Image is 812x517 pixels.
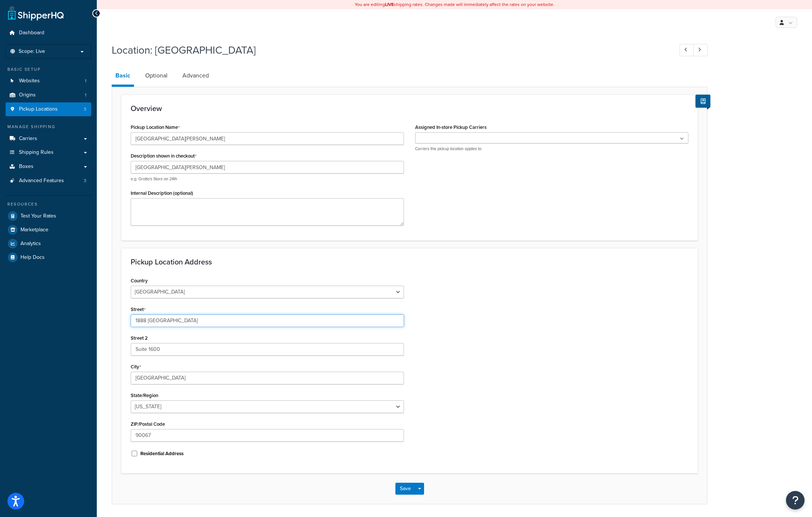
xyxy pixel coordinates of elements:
a: Pickup Locations3 [6,102,91,116]
label: Street [131,307,146,313]
li: Pickup Locations [6,102,91,116]
span: 1 [85,92,86,98]
div: Basic Setup [6,66,91,73]
span: Origins [19,92,36,98]
label: Street 2 [131,335,148,341]
a: Test Your Rates [6,209,91,223]
a: Next Record [693,44,708,56]
button: Save [395,483,415,495]
a: Basic [112,67,134,87]
a: Previous Record [679,44,694,56]
span: Boxes [19,164,34,170]
span: 1 [85,78,86,84]
label: Assigned In-store Pickup Carriers [415,124,487,130]
a: Marketplace [6,223,91,237]
span: Websites [19,78,40,84]
span: 3 [84,106,86,112]
div: Manage Shipping [6,124,91,130]
label: Internal Description (optional) [131,190,193,196]
a: Boxes [6,160,91,174]
span: Carriers [19,136,37,142]
label: Residential Address [140,450,184,457]
span: Help Docs [20,254,45,261]
span: Shipping Rules [19,149,54,156]
p: Carriers this pickup location applies to [415,146,688,152]
p: e.g. Grotto's Store on 24th [131,176,404,182]
span: Advanced Features [19,178,64,184]
div: Resources [6,201,91,207]
label: City [131,364,141,370]
span: Marketplace [20,227,48,233]
li: Origins [6,88,91,102]
span: 3 [84,178,86,184]
li: Websites [6,74,91,88]
span: Dashboard [19,30,44,36]
span: Analytics [20,241,41,247]
label: Description shown in checkout [131,153,197,159]
a: Help Docs [6,251,91,264]
label: State/Region [131,393,158,398]
a: Dashboard [6,26,91,40]
a: Shipping Rules [6,146,91,159]
h1: Location: [GEOGRAPHIC_DATA] [112,43,666,57]
h3: Overview [131,104,688,112]
label: Country [131,278,148,283]
a: Origins1 [6,88,91,102]
span: Test Your Rates [20,213,56,219]
a: Optional [141,67,171,85]
b: LIVE [385,1,394,8]
span: Pickup Locations [19,106,58,112]
h3: Pickup Location Address [131,258,688,266]
label: Pickup Location Name [131,124,180,130]
button: Show Help Docs [695,95,710,108]
a: Carriers [6,132,91,146]
a: Advanced Features3 [6,174,91,188]
button: Open Resource Center [786,491,805,510]
a: Advanced [179,67,213,85]
a: Analytics [6,237,91,250]
label: ZIP/Postal Code [131,421,165,427]
span: Scope: Live [19,48,45,55]
a: Websites1 [6,74,91,88]
li: Advanced Features [6,174,91,188]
